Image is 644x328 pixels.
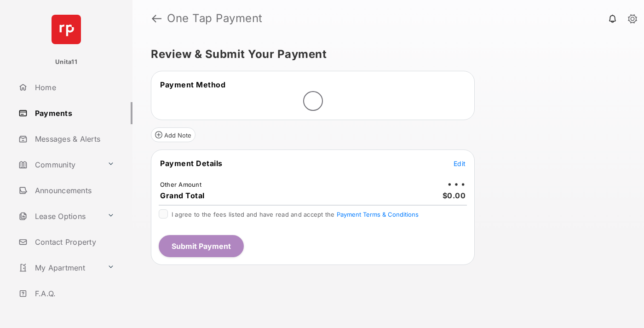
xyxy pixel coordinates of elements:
strong: One Tap Payment [167,13,263,24]
button: Edit [454,159,466,168]
a: Messages & Alerts [15,128,132,150]
p: Unita11 [55,58,77,67]
img: svg+xml;base64,PHN2ZyB4bWxucz0iaHR0cDovL3d3dy53My5vcmcvMjAwMC9zdmciIHdpZHRoPSI2NCIgaGVpZ2h0PSI2NC... [52,15,81,44]
a: Lease Options [15,205,103,227]
button: I agree to the fees listed and have read and accept the [337,211,419,218]
a: Payments [15,102,132,124]
a: Home [15,76,132,98]
span: Payment Method [160,80,225,89]
td: Other Amount [160,180,202,189]
span: Edit [454,160,466,167]
h5: Review & Submit Your Payment [151,49,618,60]
a: Community [15,154,103,176]
a: Contact Property [15,231,132,253]
span: Grand Total [160,191,205,200]
button: Submit Payment [159,235,244,257]
span: $0.00 [443,191,466,200]
span: Payment Details [160,159,223,168]
a: My Apartment [15,257,103,279]
button: Add Note [151,127,195,142]
a: F.A.Q. [15,282,132,305]
a: Announcements [15,179,132,201]
span: I agree to the fees listed and have read and accept the [172,211,419,218]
